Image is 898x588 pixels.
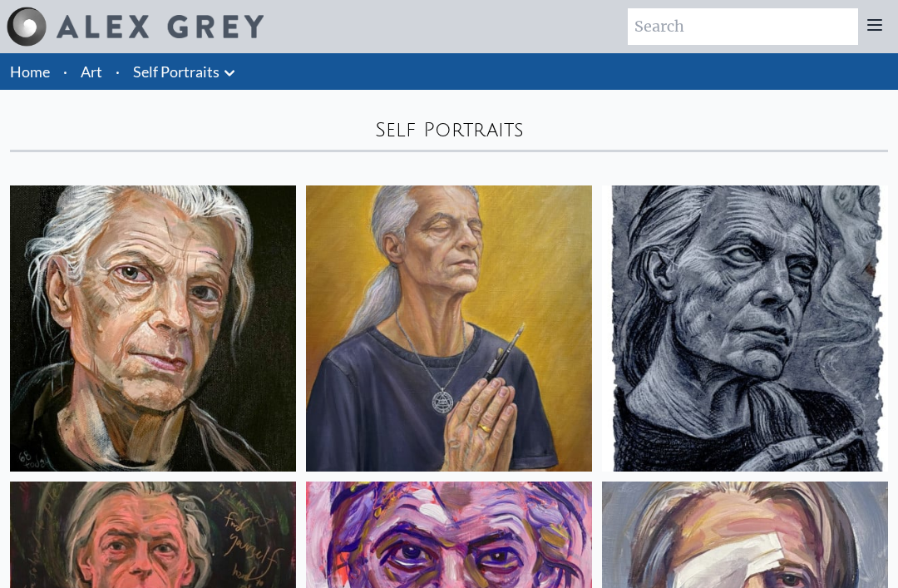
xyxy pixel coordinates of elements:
[133,60,220,83] a: Self Portraits
[57,53,74,90] li: ·
[81,60,102,83] a: Art
[628,8,858,45] input: Search
[109,53,126,90] li: ·
[10,62,50,81] a: Home
[10,116,888,143] div: Self Portraits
